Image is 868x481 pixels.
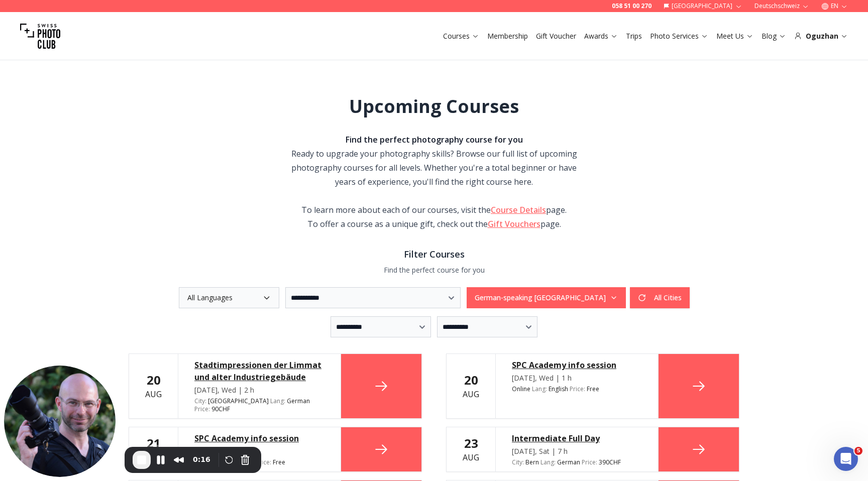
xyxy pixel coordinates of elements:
[512,458,642,466] div: Bern 390 CHF
[557,458,580,466] span: German
[488,218,540,229] a: Gift Vouchers
[147,435,161,451] b: 21
[287,397,310,405] span: German
[464,372,478,388] b: 20
[467,287,626,308] button: German-speaking [GEOGRAPHIC_DATA]
[194,405,210,413] span: Price :
[512,446,642,456] div: [DATE], Sat | 7 h
[834,447,858,471] iframe: Intercom live chat
[129,247,739,261] h3: Filter Courses
[346,134,523,145] strong: Find the perfect photography course for you
[630,287,690,308] button: All Cities
[549,385,568,393] span: English
[129,265,739,275] p: Find the perfect course for you
[580,29,622,43] button: Awards
[512,432,642,444] a: Intermediate Full Day
[650,31,708,41] a: Photo Services
[712,29,757,43] button: Meet Us
[145,435,162,463] div: Aug
[540,458,556,466] span: Lang :
[483,29,532,43] button: Membership
[794,31,848,41] div: Oguzhan
[584,31,618,41] a: Awards
[194,446,324,456] div: [DATE], Thu | 0.5 h
[487,31,528,41] a: Membership
[289,133,579,189] div: Ready to upgrade your photography skills? Browse our full list of upcoming photography courses fo...
[536,31,576,41] a: Gift Voucher
[194,385,324,395] div: [DATE], Wed | 2 h
[194,397,206,405] span: City :
[256,458,271,466] span: Price :
[532,385,547,393] span: Lang :
[512,373,642,383] div: [DATE], Wed | 1 h
[512,385,642,393] div: Online Free
[646,29,712,43] button: Photo Services
[570,385,585,393] span: Price :
[145,372,162,400] div: Aug
[194,432,324,444] a: SPC Academy info session
[532,29,580,43] button: Gift Voucher
[179,287,279,308] button: All Languages
[463,435,479,463] div: Aug
[582,458,597,466] span: Price :
[443,31,479,41] a: Courses
[757,29,790,43] button: Blog
[289,203,579,231] div: To learn more about each of our courses, visit the page. To offer a course as a unique gift, chec...
[762,31,786,41] a: Blog
[512,458,524,466] span: City :
[270,397,285,405] span: Lang :
[854,447,862,455] span: 5
[349,96,519,116] h1: Upcoming Courses
[622,29,646,43] button: Trips
[612,2,652,10] a: 058 51 00 270
[194,397,324,413] div: [GEOGRAPHIC_DATA] 90 CHF
[716,31,753,41] a: Meet Us
[194,359,324,383] a: Stadtimpressionen der Limmat und alter Industriegebäude
[463,372,479,400] div: Aug
[147,372,161,388] b: 20
[512,359,642,371] a: SPC Academy info session
[464,435,478,451] b: 23
[626,31,642,41] a: Trips
[20,16,60,56] img: Swiss photo club
[491,204,546,215] a: Course Details
[439,29,483,43] button: Courses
